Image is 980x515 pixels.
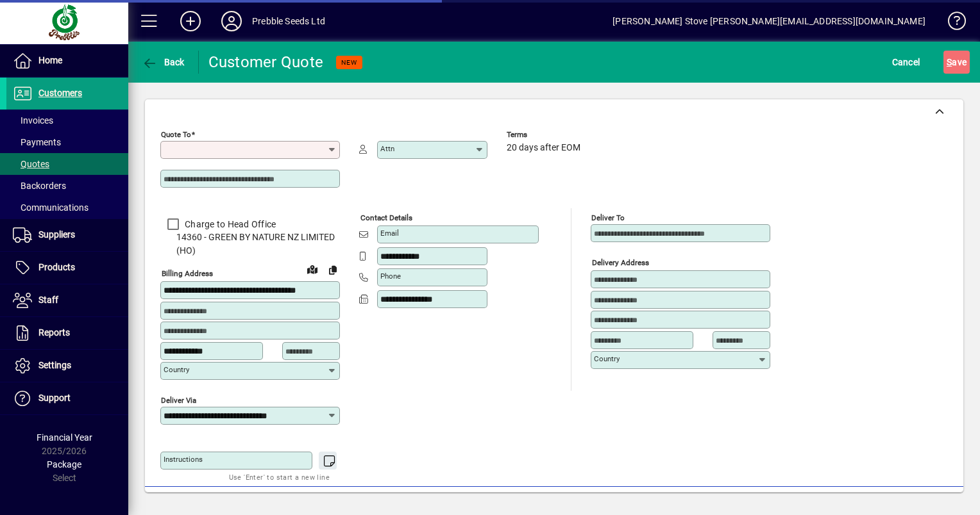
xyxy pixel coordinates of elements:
mat-label: Deliver via [161,395,196,404]
a: Invoices [6,110,128,131]
mat-label: Country [164,365,189,374]
span: ave [947,52,967,72]
span: Payments [13,137,61,147]
span: Backorders [13,181,66,191]
span: Terms [507,131,584,139]
button: Profile [211,10,252,33]
mat-hint: Use 'Enter' to start a new line [229,470,330,484]
a: Home [6,45,128,77]
button: Back [139,51,188,74]
span: Financial Year [37,432,92,443]
button: Copy to Delivery address [323,259,343,280]
span: Cancel [892,52,920,72]
a: Backorders [6,175,128,197]
span: Customers [38,88,82,98]
a: View on map [302,259,323,279]
mat-label: Email [380,229,399,238]
a: Communications [6,197,128,218]
span: Settings [38,360,71,370]
a: Staff [6,284,128,316]
a: Payments [6,131,128,153]
div: Prebble Seeds Ltd [252,11,325,31]
mat-label: Instructions [164,455,203,464]
span: Support [38,393,71,403]
span: Products [38,262,75,272]
a: Suppliers [6,219,128,251]
app-page-header-button: Back [128,51,199,74]
div: Customer Quote [208,52,324,72]
span: Package [47,459,81,470]
button: Save [943,51,970,74]
span: Back [142,57,185,67]
a: Reports [6,317,128,349]
span: Staff [38,295,58,305]
a: Knowledge Base [938,3,964,44]
mat-label: Attn [380,144,394,153]
span: 20 days after EOM [507,143,580,153]
button: Cancel [889,51,924,74]
span: Quotes [13,159,49,169]
a: Support [6,382,128,414]
a: Products [6,252,128,284]
mat-label: Phone [380,272,401,281]
span: 14360 - GREEN BY NATURE NZ LIMITED (HO) [160,231,340,257]
label: Charge to Head Office [182,218,276,231]
mat-label: Quote To [161,130,191,139]
mat-label: Deliver To [591,213,625,222]
a: Settings [6,350,128,382]
div: [PERSON_NAME] Stove [PERSON_NAME][EMAIL_ADDRESS][DOMAIN_NAME] [612,11,925,31]
span: Communications [13,202,89,213]
span: Suppliers [38,229,75,240]
span: Invoices [13,115,53,126]
span: NEW [341,58,357,67]
button: Add [170,10,211,33]
span: Home [38,55,62,65]
span: Reports [38,327,70,338]
a: Quotes [6,153,128,175]
span: S [947,57,952,67]
mat-label: Country [594,354,620,363]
